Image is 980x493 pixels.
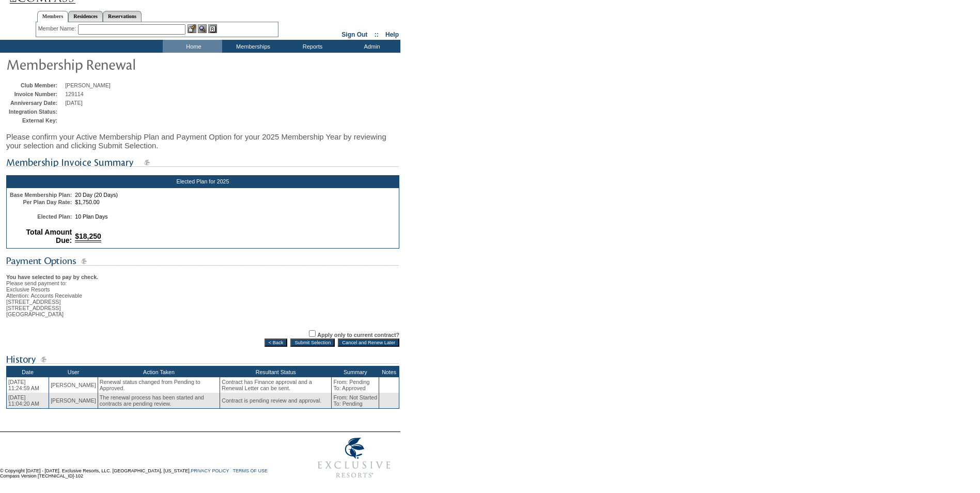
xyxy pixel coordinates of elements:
b: Per Plan Day Rate: [23,199,72,205]
input: < Back [265,338,288,347]
img: b_edit.gif [188,24,196,33]
a: TERMS OF USE [233,468,268,473]
span: $18,250 [75,232,101,242]
b: You have selected to pay by check. [6,274,98,280]
div: Please confirm your Active Membership Plan and Payment Option for your 2025 Membership Year by re... [6,127,399,155]
td: From: Not Started To: Pending [332,393,379,409]
td: Integration Status: [9,109,63,115]
span: 129114 [65,91,84,97]
td: 20 Day (20 Days) [74,192,397,198]
td: 10 Plan Days [74,213,397,220]
input: Cancel and Renew Later [338,338,399,347]
a: Members [37,11,69,22]
div: Member Name: [38,24,78,33]
td: From: Pending To: Approved [332,377,379,393]
span: [PERSON_NAME] [65,82,111,88]
a: Reservations [103,11,142,22]
td: [DATE] 11:04:20 AM [7,393,49,409]
a: PRIVACY POLICY [191,468,229,473]
img: Reservations [208,24,217,33]
img: View [198,24,207,33]
th: Summary [332,366,379,378]
td: External Key: [9,117,63,124]
span: :: [375,31,379,38]
th: User [49,366,98,378]
span: [DATE] [65,100,83,106]
label: Apply only to current contract? [317,332,399,338]
td: The renewal process has been started and contracts are pending review. [98,393,220,409]
a: Help [385,31,399,38]
b: Elected Plan: [37,213,72,220]
img: subTtlPaymentOptions.gif [6,255,399,268]
td: Reports [282,40,341,53]
b: Base Membership Plan: [10,192,72,198]
a: Residences [68,11,103,22]
b: Total Amount Due: [26,228,72,244]
th: Resultant Status [220,366,332,378]
th: Action Taken [98,366,220,378]
a: Sign Out [341,31,367,38]
img: subTtlMembershipInvoiceSummary.gif [6,156,399,169]
td: [DATE] 11:24:59 AM [7,377,49,393]
td: Club Member: [9,82,63,88]
td: Contract has Finance approval and a Renewal Letter can be sent. [220,377,332,393]
td: [PERSON_NAME] [49,377,98,393]
td: $1,750.00 [74,199,397,205]
div: Please send payment to: Exclusive Resorts Attention: Accounts Receivable [STREET_ADDRESS] [STREET... [6,268,399,317]
img: subTtlHistory.gif [6,353,399,366]
div: Elected Plan for 2025 [6,175,399,188]
td: [PERSON_NAME] [49,393,98,409]
th: Date [7,366,49,378]
img: pgTtlMembershipRenewal.gif [6,54,213,74]
td: Home [163,40,222,53]
td: Admin [341,40,400,53]
td: Memberships [222,40,282,53]
td: Invoice Number: [9,91,63,97]
img: Exclusive Resorts [308,432,400,484]
td: Renewal status changed from Pending to Approved. [98,377,220,393]
td: Anniversary Date: [9,100,63,106]
td: Contract is pending review and approval. [220,393,332,409]
input: Submit Selection [290,338,335,347]
th: Notes [379,366,399,378]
